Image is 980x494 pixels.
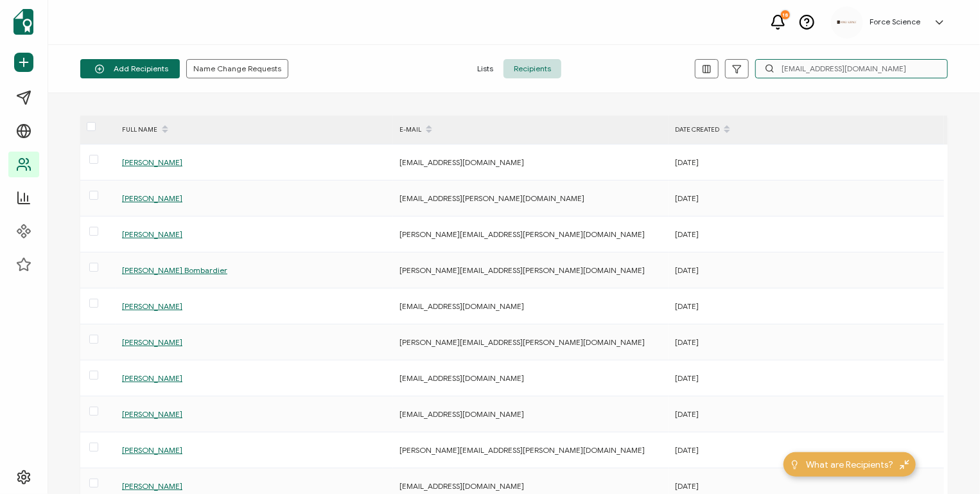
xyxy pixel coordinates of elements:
[916,432,980,494] iframe: Chat Widget
[399,157,524,167] span: [EMAIL_ADDRESS][DOMAIN_NAME]
[675,301,699,311] span: [DATE]
[193,65,281,73] span: Name Change Requests
[755,59,948,78] input: Search
[669,119,944,141] div: DATE CREATED
[675,193,699,203] span: [DATE]
[675,229,699,239] span: [DATE]
[900,460,909,470] img: minimize-icon.svg
[122,373,182,383] span: [PERSON_NAME]
[806,458,893,472] span: What are Recipients?
[675,409,699,419] span: [DATE]
[675,337,699,347] span: [DATE]
[675,265,699,275] span: [DATE]
[675,445,699,455] span: [DATE]
[399,193,584,203] span: [EMAIL_ADDRESS][PERSON_NAME][DOMAIN_NAME]
[399,373,524,383] span: [EMAIL_ADDRESS][DOMAIN_NAME]
[122,301,182,311] span: [PERSON_NAME]
[122,409,182,419] span: [PERSON_NAME]
[837,21,857,24] img: d96c2383-09d7-413e-afb5-8f6c84c8c5d6.png
[399,229,645,239] span: [PERSON_NAME][EMAIL_ADDRESS][PERSON_NAME][DOMAIN_NAME]
[393,119,669,141] div: E-MAIL
[870,17,920,26] h5: Force Science
[503,59,561,78] span: Recipients
[122,157,182,167] span: [PERSON_NAME]
[781,10,790,19] div: 18
[675,481,699,491] span: [DATE]
[13,9,33,35] img: sertifier-logomark-colored.svg
[122,481,182,491] span: [PERSON_NAME]
[80,59,180,78] button: Add Recipients
[399,301,524,311] span: [EMAIL_ADDRESS][DOMAIN_NAME]
[467,59,503,78] span: Lists
[122,193,182,203] span: [PERSON_NAME]
[122,229,182,239] span: [PERSON_NAME]
[399,409,524,419] span: [EMAIL_ADDRESS][DOMAIN_NAME]
[116,119,393,141] div: FULL NAME
[675,157,699,167] span: [DATE]
[122,445,182,455] span: [PERSON_NAME]
[399,337,645,347] span: [PERSON_NAME][EMAIL_ADDRESS][PERSON_NAME][DOMAIN_NAME]
[675,373,699,383] span: [DATE]
[399,265,645,275] span: [PERSON_NAME][EMAIL_ADDRESS][PERSON_NAME][DOMAIN_NAME]
[399,481,524,491] span: [EMAIL_ADDRESS][DOMAIN_NAME]
[186,59,288,78] button: Name Change Requests
[122,265,227,275] span: [PERSON_NAME] Bombardier
[399,445,645,455] span: [PERSON_NAME][EMAIL_ADDRESS][PERSON_NAME][DOMAIN_NAME]
[122,337,182,347] span: [PERSON_NAME]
